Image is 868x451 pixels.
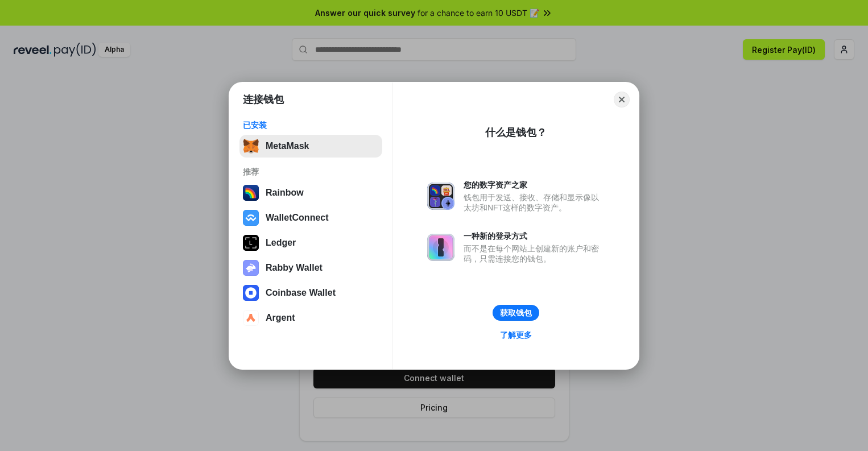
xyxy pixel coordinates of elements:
img: svg+xml,%3Csvg%20width%3D%2228%22%20height%3D%2228%22%20viewBox%3D%220%200%2028%2028%22%20fill%3D... [243,210,259,226]
div: Rabby Wallet [266,263,323,273]
button: Ledger [239,231,382,254]
button: WalletConnect [239,206,382,229]
img: svg+xml,%3Csvg%20width%3D%2228%22%20height%3D%2228%22%20viewBox%3D%220%200%2028%2028%22%20fill%3D... [243,285,259,301]
div: 钱包用于发送、接收、存储和显示像以太坊和NFT这样的数字资产。 [464,192,605,213]
div: Rainbow [266,188,304,198]
div: 什么是钱包？ [485,126,547,139]
div: 了解更多 [500,330,532,340]
div: MetaMask [266,141,309,151]
div: 而不是在每个网站上创建新的账户和密码，只需连接您的钱包。 [464,243,605,264]
button: Close [614,92,630,107]
div: 一种新的登录方式 [464,231,605,241]
button: Rabby Wallet [239,256,382,279]
img: svg+xml,%3Csvg%20width%3D%22120%22%20height%3D%22120%22%20viewBox%3D%220%200%20120%20120%22%20fil... [243,185,259,201]
div: Ledger [266,238,296,248]
a: 了解更多 [493,328,539,342]
img: svg+xml,%3Csvg%20width%3D%2228%22%20height%3D%2228%22%20viewBox%3D%220%200%2028%2028%22%20fill%3D... [243,310,259,326]
div: 推荐 [243,167,379,177]
img: svg+xml,%3Csvg%20xmlns%3D%22http%3A%2F%2Fwww.w3.org%2F2000%2Fsvg%22%20fill%3D%22none%22%20viewBox... [427,183,454,210]
button: Argent [239,307,382,329]
img: svg+xml,%3Csvg%20xmlns%3D%22http%3A%2F%2Fwww.w3.org%2F2000%2Fsvg%22%20fill%3D%22none%22%20viewBox... [243,260,259,276]
button: 获取钱包 [493,305,539,321]
img: svg+xml,%3Csvg%20xmlns%3D%22http%3A%2F%2Fwww.w3.org%2F2000%2Fsvg%22%20width%3D%2228%22%20height%3... [243,235,259,251]
div: 您的数字资产之家 [464,180,605,190]
div: 已安装 [243,120,379,130]
h1: 连接钱包 [243,93,284,106]
button: Coinbase Wallet [239,282,382,304]
img: svg+xml,%3Csvg%20fill%3D%22none%22%20height%3D%2233%22%20viewBox%3D%220%200%2035%2033%22%20width%... [243,138,259,154]
div: Argent [266,313,295,323]
button: Rainbow [239,181,382,204]
div: Coinbase Wallet [266,288,336,298]
div: WalletConnect [266,213,329,223]
button: MetaMask [239,135,382,158]
div: 获取钱包 [500,308,532,318]
img: svg+xml,%3Csvg%20xmlns%3D%22http%3A%2F%2Fwww.w3.org%2F2000%2Fsvg%22%20fill%3D%22none%22%20viewBox... [427,234,454,261]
